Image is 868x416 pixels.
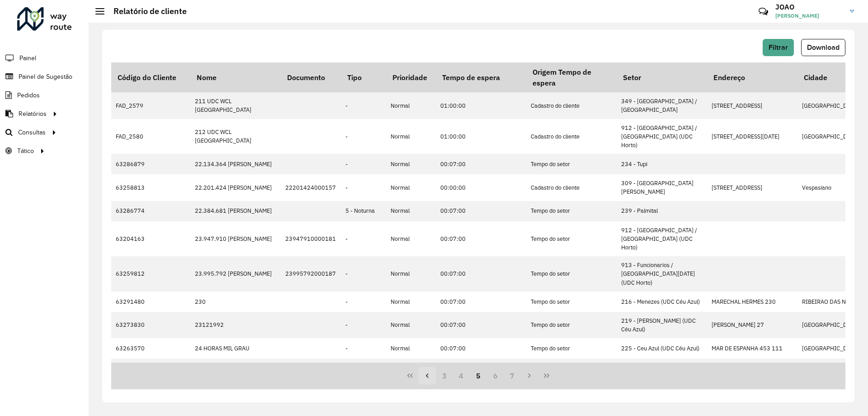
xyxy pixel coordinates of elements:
[526,201,617,221] td: Tempo do setor
[111,312,190,338] td: 63273830
[190,119,281,154] td: 212 UDC WCL [GEOGRAPHIC_DATA]
[190,174,281,201] td: 22.201.424 [PERSON_NAME]
[436,201,526,221] td: 00:07:00
[487,367,504,384] button: 6
[617,119,707,154] td: 912 - [GEOGRAPHIC_DATA] / [GEOGRAPHIC_DATA] (UDC Horto)
[386,201,436,221] td: Normal
[341,92,386,119] td: -
[707,174,797,201] td: [STREET_ADDRESS]
[436,119,526,154] td: 01:00:00
[707,119,797,154] td: [STREET_ADDRESS][DATE]
[707,312,797,338] td: [PERSON_NAME] 27
[111,201,190,221] td: 63286774
[386,312,436,338] td: Normal
[617,256,707,292] td: 913 - Funcionarios / [GEOGRAPHIC_DATA][DATE] (UDC Horto)
[707,92,797,119] td: [STREET_ADDRESS]
[190,256,281,292] td: 23.995.792 [PERSON_NAME]
[386,62,436,92] th: Prioridade
[526,92,617,119] td: Cadastro do cliente
[190,359,281,379] td: 24 HORAS NO AR
[111,92,190,119] td: FAD_2579
[111,174,190,201] td: 63258813
[526,338,617,359] td: Tempo do setor
[341,221,386,257] td: -
[111,154,190,174] td: 63286879
[504,367,521,384] button: 7
[111,359,190,379] td: 63265989
[436,359,526,379] td: 00:07:00
[190,201,281,221] td: 22.384.681 [PERSON_NAME]
[341,119,386,154] td: -
[754,2,773,21] a: Contato Rápido
[526,359,617,379] td: Tempo do setor
[190,221,281,257] td: 23.947.910 [PERSON_NAME]
[386,154,436,174] td: Normal
[419,367,436,384] button: Previous Page
[386,338,436,359] td: Normal
[470,367,487,384] button: 5
[617,359,707,379] td: 908 - centro 1 (UDC Horto)
[617,201,707,221] td: 239 - Palmital
[526,312,617,338] td: Tempo do setor
[111,292,190,312] td: 63291480
[436,92,526,119] td: 01:00:00
[281,62,341,92] th: Documento
[19,72,72,81] span: Painel de Sugestão
[17,146,34,156] span: Tático
[190,338,281,359] td: 24 HORAS MIL GRAU
[190,154,281,174] td: 22.134.364 [PERSON_NAME]
[19,109,47,119] span: Relatórios
[617,338,707,359] td: 225 - Ceu Azul (UDC Céu Azul)
[401,367,419,384] button: First Page
[341,154,386,174] td: -
[775,3,843,11] h3: JOAO
[436,174,526,201] td: 00:00:00
[436,338,526,359] td: 00:07:00
[386,174,436,201] td: Normal
[341,359,386,379] td: -
[436,292,526,312] td: 00:07:00
[190,62,281,92] th: Nome
[538,367,555,384] button: Last Page
[436,312,526,338] td: 00:07:00
[436,154,526,174] td: 00:07:00
[190,312,281,338] td: 23121992
[18,128,46,137] span: Consultas
[281,256,341,292] td: 23995792000187
[386,92,436,119] td: Normal
[526,62,617,92] th: Origem Tempo de espera
[775,12,843,20] span: [PERSON_NAME]
[617,92,707,119] td: 349 - [GEOGRAPHIC_DATA] / [GEOGRAPHIC_DATA]
[763,39,794,56] button: Filtrar
[190,292,281,312] td: 230
[436,221,526,257] td: 00:07:00
[453,367,470,384] button: 4
[436,367,453,384] button: 3
[436,62,526,92] th: Tempo de espera
[526,154,617,174] td: Tempo do setor
[526,119,617,154] td: Cadastro do cliente
[617,292,707,312] td: 216 - Menezes (UDC Céu Azul)
[617,174,707,201] td: 309 - [GEOGRAPHIC_DATA][PERSON_NAME]
[526,256,617,292] td: Tempo do setor
[281,174,341,201] td: 22201424000157
[111,119,190,154] td: FAD_2580
[436,256,526,292] td: 00:07:00
[341,338,386,359] td: -
[386,359,436,379] td: Normal
[281,221,341,257] td: 23947910000181
[617,154,707,174] td: 234 - Tupi
[17,91,40,100] span: Pedidos
[807,43,840,51] span: Download
[617,221,707,257] td: 912 - [GEOGRAPHIC_DATA] / [GEOGRAPHIC_DATA] (UDC Horto)
[111,256,190,292] td: 63259812
[19,53,36,63] span: Painel
[190,92,281,119] td: 211 UDC WCL [GEOGRAPHIC_DATA]
[617,62,707,92] th: Setor
[521,367,538,384] button: Next Page
[707,359,797,379] td: [PERSON_NAME] 445
[341,201,386,221] td: 5 - Noturna
[341,292,386,312] td: -
[526,221,617,257] td: Tempo do setor
[111,62,190,92] th: Código do Cliente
